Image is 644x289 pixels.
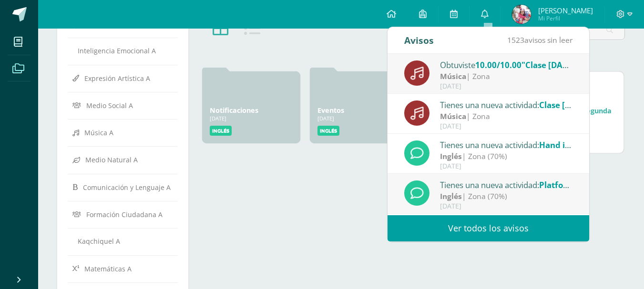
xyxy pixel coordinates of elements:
span: 10.00/10.00 [475,60,521,70]
div: [DATE] [440,82,572,90]
a: Notificaciones [210,106,258,115]
div: Tienes una nueva actividad: [440,139,572,151]
span: Música A [84,128,113,137]
span: Inteligencia Emocional A [78,46,156,55]
label: Inglés [317,126,339,136]
a: Expresión Artística A [72,70,173,87]
span: Formación Ciudadana A [86,210,163,219]
div: [DATE] [317,115,400,122]
div: Notificaciones Inglés Tercero Primaria 'A' [210,106,293,115]
div: | Zona [440,111,572,122]
div: | Zona (70%) [440,191,572,202]
div: [DATE] [440,202,572,210]
span: avisos sin leer [507,35,572,45]
div: Avisos [404,27,434,53]
strong: Música [440,111,466,121]
span: "Clase [DATE][PERSON_NAME]" [521,60,644,70]
a: Formación Ciudadana A [72,206,173,223]
a: Comunicación y Lenguaje A [72,179,173,196]
div: Descargar 3° Contenidos Segunda Unidad.pdf [534,106,616,124]
a: 3° Contenidos Segunda Unidad [534,106,612,124]
div: | Zona [440,71,572,82]
div: Obtuviste en [440,59,572,71]
span: Kaqchiquel A [78,237,120,246]
a: Medio Natural A [72,151,173,168]
div: [DATE] [440,122,572,130]
span: Mi Perfil [538,14,593,22]
strong: Inglés [440,191,462,201]
div: Eventos Inglés Tercero Primaria 'A' [317,106,400,115]
strong: Música [440,71,466,81]
span: [PERSON_NAME] [538,6,593,15]
div: [DATE] [210,115,293,122]
a: Kaqchiquel A [72,233,173,249]
a: Eventos [317,106,344,115]
span: Expresión Artística A [84,74,150,83]
span: Medio Natural A [85,155,138,164]
img: d49d9f415833d62a418122f78dfb693e.png [512,5,531,24]
a: Medio Social A [72,97,173,114]
div: | Zona (70%) [440,151,572,162]
span: 1523 [507,35,524,45]
span: Comunicación y Lenguaje A [83,182,171,191]
div: Tienes una nueva actividad: [440,99,572,111]
a: Música A [72,124,173,141]
a: Ver todos los avisos [388,215,589,241]
div: Tienes una nueva actividad: [440,179,572,191]
span: Matemáticas A [84,264,132,273]
label: Inglés [210,126,232,136]
a: Inteligencia Emocional A [72,42,173,59]
strong: Inglés [440,151,462,161]
a: Matemáticas A [72,260,173,277]
div: [DATE] [440,162,572,170]
span: Medio Social A [86,101,133,110]
div: [DATE] [534,124,616,131]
